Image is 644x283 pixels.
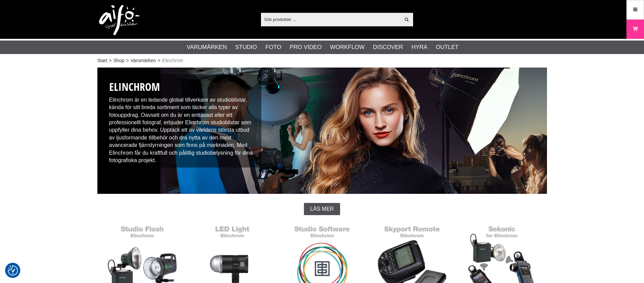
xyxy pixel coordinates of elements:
[97,68,547,194] img: Elinchrom Studioblixtar
[162,57,183,64] span: Elinchrom
[373,43,403,52] a: Discover
[97,57,108,64] a: Start
[113,57,124,64] a: Shop
[8,265,18,276] img: Revisit consent button
[436,43,458,52] a: Outlet
[158,57,160,64] span: >
[261,14,401,24] input: Sök produkter ...
[265,43,281,52] a: Foto
[235,43,257,52] a: Studio
[130,57,156,64] a: Varumärken
[330,43,364,52] a: Workflow
[126,57,129,64] span: >
[109,57,112,64] span: >
[104,74,262,168] div: Elinchrom är en ledande global tillverkare av studioblixtar, kända för sitt breda sortiment som t...
[290,43,321,52] a: Pro Video
[310,206,334,212] span: Läs mer
[99,5,140,35] img: logo.png
[187,43,227,52] a: Varumärken
[109,79,257,95] h1: Elinchrom
[411,43,427,52] a: Hyra
[8,264,18,277] button: Samtyckesinställningar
